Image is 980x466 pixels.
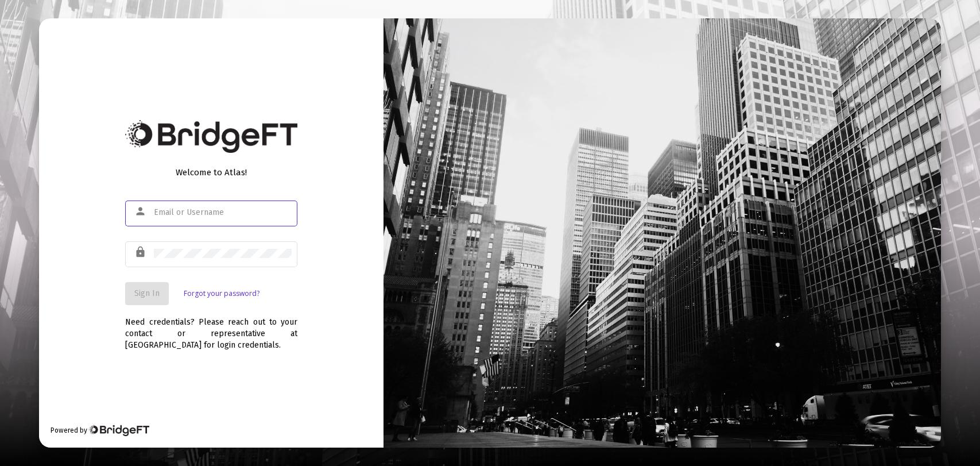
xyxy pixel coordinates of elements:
img: Bridge Financial Technology Logo [88,425,149,436]
img: Bridge Financial Technology Logo [125,120,297,153]
div: Powered by [51,425,149,436]
div: Welcome to Atlas! [125,167,297,178]
button: Sign In [125,282,169,305]
mat-icon: person [134,205,148,218]
span: Sign In [134,288,160,298]
div: Need credentials? Please reach out to your contact or representative at [GEOGRAPHIC_DATA] for log... [125,305,297,351]
a: Forgot your password? [184,288,259,299]
input: Email or Username [154,208,292,217]
mat-icon: lock [134,245,148,259]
